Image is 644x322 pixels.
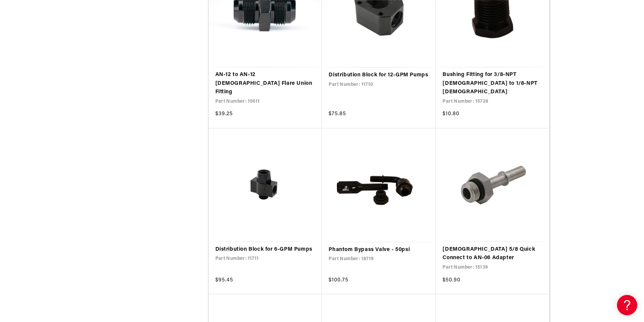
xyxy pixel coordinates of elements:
[215,245,315,254] a: Distribution Block for 6-GPM Pumps
[329,71,429,80] a: Distribution Block for 12-GPM Pumps
[443,245,543,263] a: [DEMOGRAPHIC_DATA] 5/8 Quick Connect to AN-06 Adapter
[215,71,315,97] a: AN-12 to AN-12 [DEMOGRAPHIC_DATA] Flare Union Fitting
[329,246,429,254] a: Phantom Bypass Valve - 50psi
[443,71,543,97] a: Bushing Fitting for 3/8-NPT [DEMOGRAPHIC_DATA] to 1/8-NPT [DEMOGRAPHIC_DATA]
